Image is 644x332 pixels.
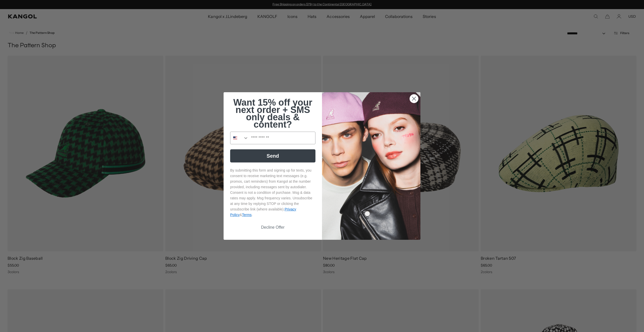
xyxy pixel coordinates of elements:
input: Phone Number [249,132,315,144]
span: Want 15% off your next order + SMS only deals & content? [233,97,312,130]
p: By submitting this form and signing up for texts, you consent to receive marketing text messages ... [230,168,315,218]
button: Close dialog [410,94,418,103]
button: Send [230,149,315,162]
a: Terms [242,213,252,217]
img: 4fd34567-b031-494e-b820-426212470989.jpeg [322,92,420,240]
button: Decline Offer [230,223,315,232]
button: Search Countries [230,132,249,144]
img: United States [233,136,237,140]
